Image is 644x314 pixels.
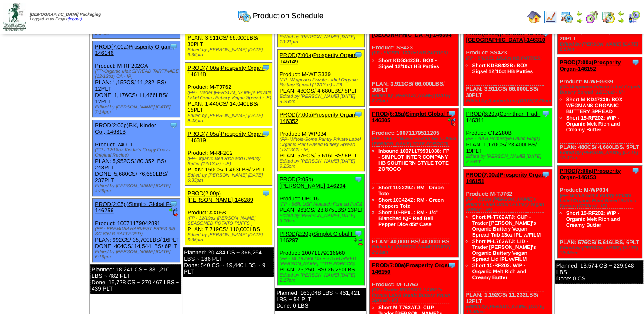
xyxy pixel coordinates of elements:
[560,59,621,72] a: PROD(7:00a)Prosperity Organ-146152
[555,260,643,284] div: Planned: 13,574 CS ~ 229,648 LBS Done: 0 CS
[169,121,178,129] img: Tooltip
[372,262,453,275] a: PROD(7:00a)Prosperity Organ-146150
[618,10,624,17] img: arrowleft.gif
[280,52,357,65] a: PROD(7:00a)Prosperity Organ-146149
[557,57,642,163] div: Product: M-WEG339 PLAN: 480CS / 4,680LBS / 5PLT
[187,173,272,183] div: Edited by [PERSON_NAME] [DATE] 6:35pm
[466,154,552,164] div: Edited by [PERSON_NAME] [DATE] 2:29am
[185,188,272,245] div: Product: AX068 PLAN: 7,719CS / 110,000LBS
[30,12,101,22] span: Logged in as Erojas
[448,261,456,269] img: Tooltip
[95,69,180,79] div: (FP-Organic Melt SPREAD TARTINADE (12/13oz) CA - IP)
[527,10,541,24] img: home.gif
[576,10,583,17] img: arrowleft.gif
[95,226,180,237] div: (FP - PREMIUM HARVEST FRIES 3/8 SC 6/6LB BATTERED)
[560,245,642,256] div: Edited by [PERSON_NAME] [DATE] 10:48pm
[278,50,365,107] div: Product: M-WEG339 PLAN: 480CS / 4,680LBS / 5PLT
[372,288,458,303] div: (FP - Trader [PERSON_NAME]'s Private Label Oranic Buttery Vegan Spread - IP)
[90,264,181,294] div: Planned: 18,241 CS ~ 331,210 LBS ~ 482 PLT Done: 15,728 CS ~ 270,467 LBS ~ 439 PLT
[601,10,615,24] img: calendarinout.gif
[627,10,641,24] img: calendarcustomer.gif
[372,51,458,56] div: (FP - SIGSEL 12/10ct HB PATTIES)
[466,56,552,61] div: (FP - SIGSEL 12/10ct HB PATTIES)
[372,93,458,103] div: Edited by [PERSON_NAME] [DATE] 2:23am
[378,57,439,69] a: Short KDSS423B: BOX - Sigsel 12/10ct HB Patties
[280,202,364,207] div: (FP - 6/5lb USF Monarch Formed Puffs)
[280,231,356,243] a: PROD(2:20p)Simplot Global F-146297
[472,63,533,74] a: Short KDSS423B: BOX - Sigsel 12/10ct HB Patties
[253,11,323,20] span: Production Schedule
[541,109,550,118] img: Tooltip
[354,229,363,238] img: Tooltip
[618,17,624,24] img: arrowright.gif
[262,129,270,138] img: Tooltip
[183,247,274,277] div: Planned: 20,484 CS ~ 366,254 LBS ~ 186 PLT Done: 540 CS ~ 19,440 LBS ~ 9 PLT
[95,201,171,214] a: PROD(2:05p)Simplot Global F-146256
[557,166,642,258] div: Product: M-WP034 PLAN: 576CS / 5,616LBS / 6PLT
[187,232,272,243] div: Edited by [PERSON_NAME] [DATE] 6:35pm
[466,98,552,103] div: Edited by Acederstrom [DATE] 2:28am
[95,105,180,115] div: Edited by [PERSON_NAME] [DATE] 7:14pm
[278,109,365,171] div: Product: M-WP034 PLAN: 576CS / 5,616LBS / 6PLT
[95,183,180,194] div: Edited by [PERSON_NAME] [DATE] 4:29pm
[95,122,156,135] a: PROD(2:00p)P.K, Kinder Co.,-146313
[187,65,264,77] a: PROD(7:00a)Prosperity Organ-146148
[560,193,642,208] div: (FP- Whole-Some Pantry Private Label Organic Plant Based Buttery Spread (12/13oz) - IP)
[378,209,438,227] a: Short 10-RP01: RM - 1/4" Blanched IQF Red Bell Pepper Dice 45# Case
[576,17,583,24] img: arrowright.gif
[93,120,180,196] div: Product: 74001 PLAN: 5,952CS / 80,352LBS / 248PLT DONE: 5,680CS / 76,680LBS / 237PLT
[278,174,365,226] div: Product: UB016 PLAN: 963CS / 28,875LBS / 13PLT
[466,111,540,123] a: PROD(6:20a)Corinthian Tradi-146311
[280,77,364,88] div: (FP- Wegmans Private Label Organic Buttery Spread (12/13oz) - IP)
[262,63,270,72] img: Tooltip
[262,189,270,197] img: Tooltip
[93,41,180,117] div: Product: M-RF202CA PLAN: 1,152CS / 11,232LBS / 12PLT DONE: 1,176CS / 11,466LBS / 12PLT
[354,51,363,59] img: Tooltip
[280,111,357,124] a: PROD(7:00a)Prosperity Organ-146352
[466,171,547,184] a: PROD(7:00a)Prosperity Organ-146151
[372,245,458,255] div: Edited by [PERSON_NAME] [DATE] 2:23am
[560,85,642,95] div: (FP- Wegmans Private Label Organic Buttery Spread (12/13oz) - IP)
[631,58,640,66] img: Tooltip
[95,249,180,260] div: Edited by [PERSON_NAME] [DATE] 6:19pm
[369,23,458,106] div: Product: SS423 PLAN: 3,911CS / 66,000LBS / 30PLT
[354,175,363,183] img: Tooltip
[187,216,272,226] div: (FP - 12/19oz [PERSON_NAME] SEASONED POTATO PUFFS )
[280,273,364,283] div: Edited by [PERSON_NAME] [DATE] 2:17am
[372,111,452,123] a: PROD(6:15a)Simplot Global F-146305
[544,10,557,24] img: line_graph.gif
[187,131,264,143] a: PROD(7:05a)Prosperity Organ-146319
[566,115,620,133] a: Short 15-RF202: WIP - Organic Melt Rich and Creamy Butter
[280,94,364,104] div: Edited by [PERSON_NAME] [DATE] 9:25pm
[280,176,346,189] a: PROD(2:05p)[PERSON_NAME]-146294
[169,42,178,51] img: Tooltip
[472,263,526,280] a: Short 15-RF202: WIP - Organic Melt Rich and Creamy Butter
[278,228,365,285] div: Product: 10071179016960 PLAN: 26,250LBS / 26,250LBS
[541,170,550,179] img: Tooltip
[238,9,251,23] img: calendarprod.gif
[187,190,253,203] a: PROD(2:00p)[PERSON_NAME]-146289
[472,238,536,262] a: Short M-L762ATJ: LID - Trader [PERSON_NAME]'s Organic Buttery Vegan Spread Lid IPL w/FILM
[30,12,101,17] span: [DEMOGRAPHIC_DATA] Packaging
[185,128,272,186] div: Product: M-RF202 PLAN: 150CS / 1,463LBS / 2PLT
[566,210,620,228] a: Short 15-RF202: WIP - Organic Melt Rich and Creamy Butter
[185,63,272,126] div: Product: M-TJ762 PLAN: 1,440CS / 14,040LBS / 15PLT
[187,156,272,166] div: (FP-Organic Melt Rich and Creamy Butter (12/13oz) - IP)
[280,213,364,223] div: Edited by [PERSON_NAME] [DATE] 5:16pm
[560,42,642,52] div: Edited by [PERSON_NAME] [DATE] 2:19am
[372,136,458,146] div: (FP - DFF LYNDEN FARMS HB CUBES [PERSON_NAME] TOTE ZOROCO)
[560,168,621,180] a: PROD(7:00a)Prosperity Organ-146153
[464,28,552,106] div: Product: SS423 PLAN: 3,911CS / 66,000LBS / 30PLT
[560,10,573,24] img: calendarprod.gif
[67,17,82,22] a: (logout)
[187,90,272,100] div: (FP - Trader [PERSON_NAME]'s Private Label Oranic Buttery Vegan Spread - IP)
[464,108,552,167] div: Product: CTZ280B PLAN: 1,170CS / 23,400LBS / 19PLT
[280,34,364,45] div: Edited by [PERSON_NAME] [DATE] 10:21pm
[95,148,180,158] div: (FP - 12/18oz Kinder's Crispy Fries - Original Recipe)
[354,238,363,246] img: ediSmall.gif
[169,200,178,208] img: Tooltip
[631,166,640,175] img: Tooltip
[187,113,272,123] div: Edited by [PERSON_NAME] [DATE] 9:43pm
[95,43,172,56] a: PROD(7:00a)Prosperity Organ-146146
[448,109,456,118] img: Tooltip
